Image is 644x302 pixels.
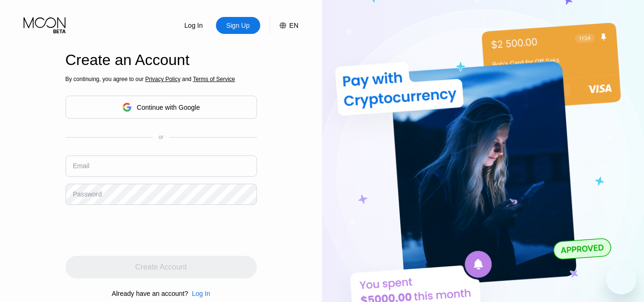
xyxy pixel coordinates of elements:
[158,134,164,140] div: or
[66,76,257,82] div: By continuing, you agree to our
[137,104,200,111] div: Continue with Google
[192,290,210,297] div: Log In
[225,21,251,30] div: Sign Up
[145,76,181,82] span: Privacy Policy
[216,17,260,34] div: Sign Up
[172,17,216,34] div: Log In
[289,22,298,29] div: EN
[270,17,298,34] div: EN
[73,190,102,198] div: Password
[112,290,188,297] div: Already have an account?
[188,290,210,297] div: Log In
[66,51,257,69] div: Create an Account
[183,21,204,30] div: Log In
[181,76,193,82] span: and
[66,96,257,119] div: Continue with Google
[73,162,90,170] div: Email
[606,264,636,294] iframe: Botão para abrir a janela de mensagens
[193,76,235,82] span: Terms of Service
[66,212,209,249] iframe: reCAPTCHA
